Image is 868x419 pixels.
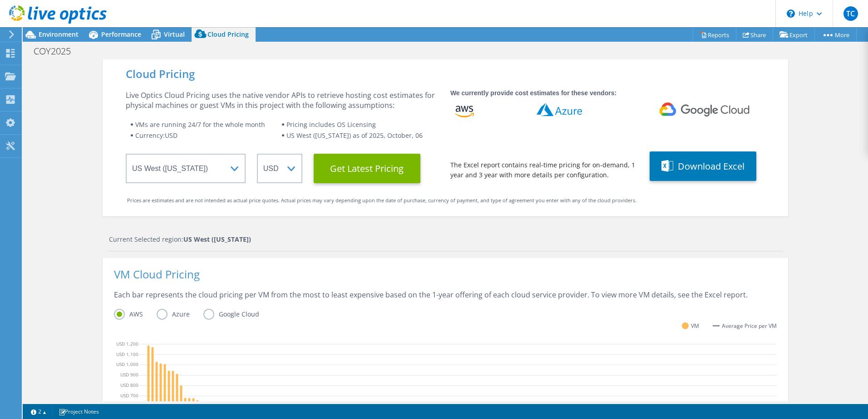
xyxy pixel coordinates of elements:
div: The Excel report contains real-time pricing for on-demand, 1 year and 3 year with more details pe... [450,160,638,180]
text: USD 1,000 [116,361,138,367]
svg: \n [787,10,795,18]
strong: We currently provide cost estimates for these vendors: [450,89,616,97]
span: Performance [101,30,141,39]
div: Each bar represents the cloud pricing per VM from the most to least expensive based on the 1-year... [114,290,777,309]
button: Download Excel [650,151,756,181]
div: VM Cloud Pricing [114,269,777,290]
text: USD 900 [120,371,138,378]
div: Cloud Pricing [126,69,765,79]
a: Project Notes [52,406,105,417]
span: TC [843,6,858,21]
span: VM [691,321,699,331]
label: Azure [157,309,203,320]
div: Prices are estimates and are not intended as actual price quotes. Actual prices may vary dependin... [127,195,764,205]
span: VMs are running 24/7 for the whole month [135,120,265,129]
span: Currency: USD [135,131,178,140]
a: Reports [693,28,736,42]
a: Share [736,28,773,42]
div: Current Selected region: [109,234,783,244]
span: Pricing includes OS Licensing [286,120,376,129]
strong: US West ([US_STATE]) [183,235,251,244]
span: Cloud Pricing [207,30,249,39]
div: Live Optics Cloud Pricing uses the native vendor APIs to retrieve hosting cost estimates for phys... [126,90,439,110]
label: AWS [114,309,157,320]
span: US West ([US_STATE]) as of 2025, October, 06 [286,131,423,140]
button: Get Latest Pricing [314,154,420,183]
text: USD 1,100 [116,351,138,357]
span: Environment [39,30,79,39]
text: USD 700 [120,392,138,398]
a: 2 [25,406,53,417]
a: Export [773,28,815,42]
span: Average Price per VM [722,321,777,331]
text: USD 1,200 [116,340,138,346]
label: Google Cloud [203,309,273,320]
h1: COY2025 [30,46,85,56]
a: More [814,28,857,42]
text: USD 800 [120,382,138,388]
span: Virtual [164,30,185,39]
